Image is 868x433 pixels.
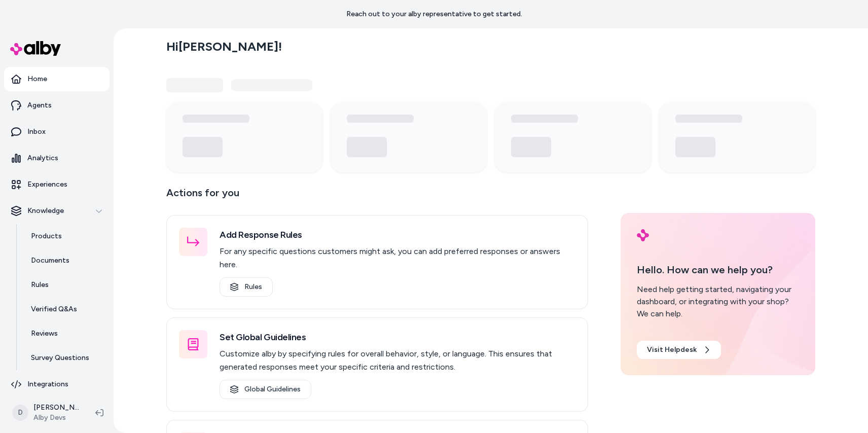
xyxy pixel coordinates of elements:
[31,280,49,290] p: Rules
[4,172,110,197] a: Experiences
[637,229,649,241] img: alby Logo
[27,127,46,137] p: Inbox
[4,67,110,91] a: Home
[637,262,799,277] p: Hello. How can we help you?
[31,256,69,266] p: Documents
[220,380,311,399] a: Global Guidelines
[27,74,47,84] p: Home
[6,396,87,429] button: D[PERSON_NAME]Alby Devs
[31,304,77,314] p: Verified Q&As
[27,379,68,389] p: Integrations
[220,347,575,374] p: Customize alby by specifying rules for overall behavior, style, or language. This ensures that ge...
[31,329,58,339] p: Reviews
[33,413,79,423] span: Alby Devs
[21,248,110,273] a: Documents
[12,405,28,421] span: D
[166,185,588,209] p: Actions for you
[21,224,110,248] a: Products
[21,346,110,370] a: Survey Questions
[27,153,58,163] p: Analytics
[4,93,110,118] a: Agents
[27,100,52,111] p: Agents
[166,39,282,54] h2: Hi [PERSON_NAME] !
[220,245,575,271] p: For any specific questions customers might ask, you can add preferred responses or answers here.
[21,321,110,346] a: Reviews
[33,403,79,413] p: [PERSON_NAME]
[4,372,110,396] a: Integrations
[346,9,522,19] p: Reach out to your alby representative to get started.
[220,330,575,344] h3: Set Global Guidelines
[220,277,273,297] a: Rules
[220,228,575,242] h3: Add Response Rules
[10,41,61,56] img: alby Logo
[637,341,721,359] a: Visit Helpdesk
[637,283,799,320] div: Need help getting started, navigating your dashboard, or integrating with your shop? We can help.
[27,206,64,216] p: Knowledge
[31,231,62,241] p: Products
[21,273,110,297] a: Rules
[4,120,110,144] a: Inbox
[27,179,67,190] p: Experiences
[4,199,110,223] button: Knowledge
[21,297,110,321] a: Verified Q&As
[31,353,89,363] p: Survey Questions
[4,146,110,170] a: Analytics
